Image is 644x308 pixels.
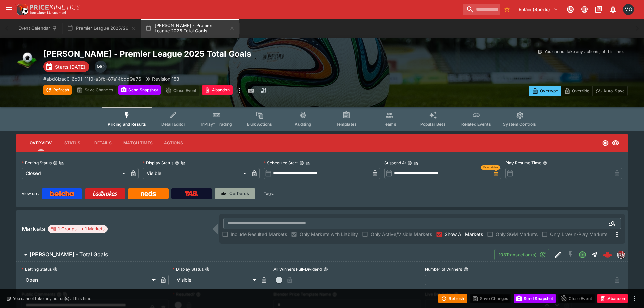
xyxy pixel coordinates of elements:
[597,294,628,301] span: Mark an event as closed and abandoned.
[185,191,199,196] img: TabNZ
[505,160,541,166] p: Play Resume Time
[53,161,58,165] button: Betting StatusCopy To Clipboard
[273,266,322,272] p: All Winners Full-Dividend
[617,251,625,258] img: pricekinetics
[13,295,92,302] p: You cannot take any action(s) at this time.
[461,122,491,127] span: Related Events
[63,19,140,38] button: Premier League 2025/26
[540,87,558,94] p: Overtype
[43,49,336,59] h2: Copy To Clipboard
[550,231,607,238] span: Only Live/In-Play Markets
[22,266,52,272] p: Betting Status
[592,86,628,96] button: Auto-Save
[607,3,619,16] button: Notifications
[323,267,328,272] button: All Winners Full-Dividend
[143,168,249,179] div: Visible
[336,122,357,127] span: Templates
[463,4,500,15] input: search
[15,3,28,16] img: PriceKinetics Logo
[118,135,158,151] button: Match Times
[24,135,57,151] button: Overview
[606,217,618,230] button: Open
[264,188,274,199] label: Tags:
[617,251,625,259] div: pricekinetics
[564,3,576,16] button: Connected to PK
[483,165,498,170] span: Overridden
[578,251,587,259] svg: Open
[57,135,88,151] button: Status
[55,63,85,70] p: Starts [DATE]
[141,191,156,196] img: Neds
[158,135,189,151] button: Actions
[371,231,432,238] span: Only Active/Visible Markets
[503,122,536,127] span: System Controls
[50,191,74,196] img: Betcha
[578,3,591,16] button: Toggle light/dark mode
[630,294,639,303] button: more
[59,161,64,165] button: Copy To Clipboard
[173,266,204,272] p: Display Status
[22,275,158,285] div: Open
[601,248,614,261] a: 4521a4ab-8374-46ad-8c47-7f29280ee640
[602,140,609,146] svg: Closed
[413,161,418,165] button: Copy To Clipboard
[613,231,621,239] svg: More
[543,161,547,165] button: Play Resume Time
[22,188,39,199] label: View on :
[152,75,180,82] p: Revision 153
[299,161,304,165] button: Scheduled StartCopy To Clipboard
[514,294,556,303] button: Send Snapshot
[561,86,592,96] button: Override
[205,267,210,272] button: Display Status
[438,294,467,303] button: Refresh
[425,266,462,272] p: Number of Winners
[496,231,538,238] span: Only SGM Markets
[43,75,141,82] p: Copy To Clipboard
[494,249,549,260] button: 103Transaction(s)
[51,225,105,233] div: 1 Groups 1 Markets
[305,161,310,165] button: Copy To Clipboard
[221,191,226,196] img: Cerberus
[93,191,117,196] img: Ladbrokes
[529,86,561,96] button: Overtype
[515,4,562,15] button: Select Tenant
[118,85,161,95] button: Send Snapshot
[231,231,287,238] span: Include Resulted Markets
[102,107,542,131] div: Event type filters
[175,161,180,165] button: Display StatusCopy To Clipboard
[593,3,605,16] button: Documentation
[264,160,298,166] p: Scheduled Start
[384,160,406,166] p: Suspend At
[161,122,185,127] span: Detail Editor
[202,86,232,93] span: Mark an event as closed and abandoned.
[141,19,239,38] button: [PERSON_NAME] - Premier League 2025 Total Goals
[300,231,358,238] span: Only Markets with Liability
[22,168,128,179] div: Closed
[16,248,494,261] button: [PERSON_NAME] - Total Goals
[295,122,311,127] span: Auditing
[30,5,80,10] img: PriceKinetics
[623,4,634,15] div: Matt Oliver
[621,2,636,17] button: Matt Oliver
[235,85,243,96] button: more
[22,225,45,233] h5: Markets
[383,122,396,127] span: Teams
[589,248,601,261] button: Straight
[603,250,612,259] div: 4521a4ab-8374-46ad-8c47-7f29280ee640
[88,135,118,151] button: Details
[14,19,62,38] button: Event Calendar
[552,248,564,261] button: Edit Detail
[572,87,589,94] p: Override
[247,122,272,127] span: Bulk Actions
[16,49,38,70] img: soccer.png
[22,160,52,166] p: Betting Status
[201,122,232,127] span: InPlay™ Trading
[603,250,612,259] img: logo-cerberus--red.svg
[576,248,589,261] button: Open
[612,139,620,147] svg: Visible
[597,294,628,303] button: Abandon
[420,122,446,127] span: Popular Bets
[53,267,58,272] button: Betting Status
[215,188,255,199] a: Cerberus
[445,231,483,238] span: Show All Markets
